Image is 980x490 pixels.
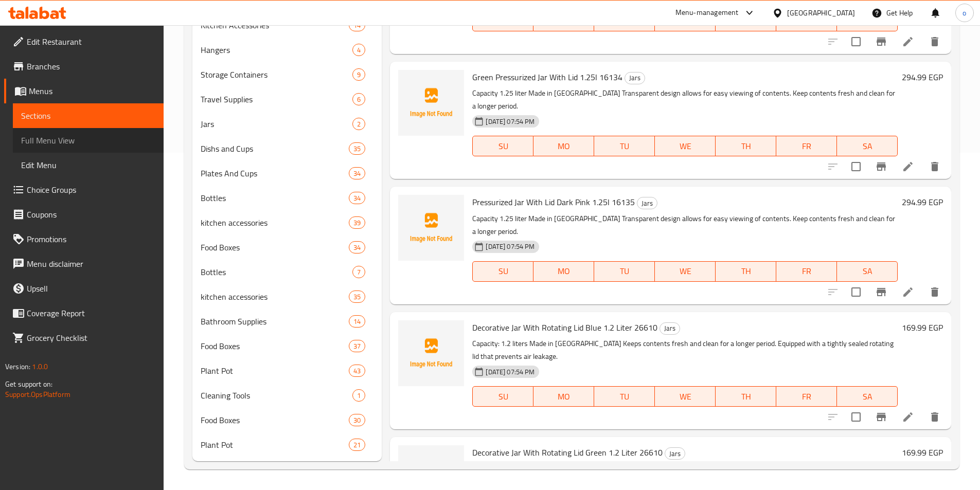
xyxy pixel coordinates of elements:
div: items [349,340,365,352]
a: Menu disclaimer [4,251,164,276]
span: TH [720,139,772,154]
span: 43 [349,366,365,376]
div: items [352,93,365,105]
span: 7 [353,267,365,277]
div: kitchen accessories39 [192,210,382,235]
span: 2 [353,119,365,129]
span: Pressurized Jar With Lid Dark Pink 1.25l 16135 [472,194,635,210]
a: Coupons [4,202,164,227]
button: delete [922,29,947,54]
a: Support.OpsPlatform [5,388,70,401]
a: Full Menu View [13,128,164,153]
a: Edit menu item [902,286,914,298]
span: Bathroom Supplies [201,315,349,328]
span: Coupons [27,208,155,221]
span: Plates And Cups [201,167,349,179]
div: items [349,291,365,303]
span: MO [538,139,590,154]
span: Select to update [845,156,867,177]
p: Capacity 1.25 liter Made in [GEOGRAPHIC_DATA] Transparent design allows for easy viewing of conte... [472,87,898,113]
a: Sections [13,103,164,128]
span: Storage Containers [201,68,353,81]
button: TU [594,386,655,407]
span: Select to update [845,406,867,428]
div: Bottles7 [192,260,382,284]
span: TH [720,264,772,279]
span: Sections [21,110,155,122]
span: Branches [27,60,155,72]
a: Edit menu item [902,160,914,173]
span: [DATE] 07:54 PM [482,242,539,251]
button: FR [776,386,837,407]
span: Bottles [201,266,353,278]
span: Coverage Report [27,307,155,319]
div: kitchen accessories [201,291,349,303]
span: kitchen accessories [201,216,349,229]
button: Branch-specific-item [869,280,894,304]
button: WE [655,261,716,282]
button: SA [837,386,898,407]
a: Branches [4,54,164,79]
span: SA [841,139,894,154]
div: Plant Pot43 [192,358,382,383]
span: 34 [349,243,365,252]
span: Plant Pot [201,365,349,377]
span: SU [477,139,529,154]
button: TH [716,261,776,282]
span: [DATE] 07:54 PM [482,367,539,377]
span: o [963,7,966,19]
span: SA [841,264,894,279]
div: Food Boxes30 [192,408,382,432]
div: items [349,167,365,179]
span: 35 [349,144,365,154]
div: Plant Pot21 [192,432,382,457]
span: Jars [660,322,680,334]
span: Dishs and Cups [201,142,349,155]
span: WE [659,264,711,279]
div: Jars [625,72,645,84]
span: SU [477,264,529,279]
span: 35 [349,292,365,302]
button: WE [655,386,716,407]
span: Food Boxes [201,414,349,426]
button: delete [922,405,947,429]
span: FR [780,264,833,279]
span: TU [598,389,651,404]
span: Cleaning Tools [201,389,353,402]
span: FR [780,139,833,154]
div: Dishs and Cups35 [192,136,382,161]
span: WE [659,139,711,154]
span: 37 [349,341,365,351]
div: Travel Supplies6 [192,87,382,112]
div: items [352,389,365,402]
div: Food Boxes [201,340,349,352]
span: SU [477,389,529,404]
div: items [349,241,365,253]
div: items [349,414,365,426]
span: Upsell [27,282,155,295]
div: items [349,439,365,451]
span: 6 [353,95,365,104]
span: Decorative Jar With Rotating Lid Blue 1.2 Liter 26610 [472,320,657,335]
button: Branch-specific-item [869,29,894,54]
span: 34 [349,169,365,178]
span: Edit Restaurant [27,35,155,48]
span: Jars [201,118,353,130]
span: WE [659,389,711,404]
button: SU [472,136,533,156]
button: TH [716,386,776,407]
div: Plant Pot [201,439,349,451]
span: MO [538,389,590,404]
button: SU [472,386,533,407]
span: Jars [625,72,645,84]
a: Choice Groups [4,177,164,202]
span: Get support on: [5,377,52,391]
div: Food Boxes34 [192,235,382,260]
p: Capacity 1.25 liter Made in [GEOGRAPHIC_DATA] Transparent design allows for easy viewing of conte... [472,212,898,238]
